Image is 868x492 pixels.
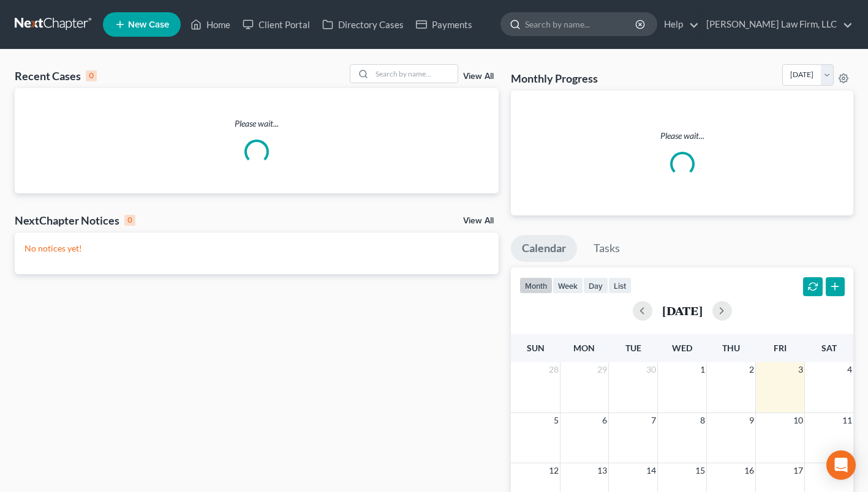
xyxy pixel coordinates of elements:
span: 9 [748,413,755,428]
span: 29 [596,362,608,377]
span: Sat [821,343,837,353]
p: Please wait... [521,130,843,142]
h3: Monthly Progress [511,71,598,86]
div: 0 [124,215,135,226]
span: Tue [625,343,641,353]
span: Thu [722,343,740,353]
span: 2 [748,362,755,377]
span: 6 [601,413,608,428]
span: 28 [548,362,560,377]
span: 14 [645,463,657,478]
span: 15 [694,463,706,478]
div: Open Intercom Messenger [826,450,856,480]
a: Client Portal [236,13,316,35]
div: NextChapter Notices [15,213,135,228]
div: Recent Cases [15,69,97,83]
span: 8 [699,413,706,428]
span: 1 [699,362,706,377]
span: 16 [743,463,755,478]
span: 17 [792,463,804,478]
span: 10 [792,413,804,428]
div: 0 [86,70,97,81]
span: Sun [527,343,545,353]
a: Payments [410,13,478,35]
span: New Case [128,20,169,29]
span: 12 [548,463,560,478]
a: Calendar [511,235,577,262]
span: 13 [596,463,608,478]
button: day [583,277,608,294]
span: 4 [846,362,853,377]
h2: [DATE] [662,304,703,317]
a: [PERSON_NAME] Law Firm, LLC [700,13,853,35]
span: 30 [645,362,657,377]
button: month [519,277,553,294]
span: 11 [841,413,853,428]
span: Mon [573,343,595,353]
span: 7 [650,413,657,428]
a: Home [184,13,236,35]
span: Fri [774,343,787,353]
p: Please wait... [15,117,499,130]
span: 5 [553,413,560,428]
input: Search by name... [525,13,637,35]
span: Wed [672,343,692,353]
span: 3 [797,362,804,377]
a: Tasks [583,235,631,262]
input: Search by name... [372,65,458,83]
button: week [553,277,583,294]
a: Directory Cases [316,13,410,35]
a: Help [658,13,699,35]
p: No notices yet! [25,242,489,255]
a: View All [463,72,494,81]
button: list [608,277,632,294]
a: View All [463,217,494,225]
